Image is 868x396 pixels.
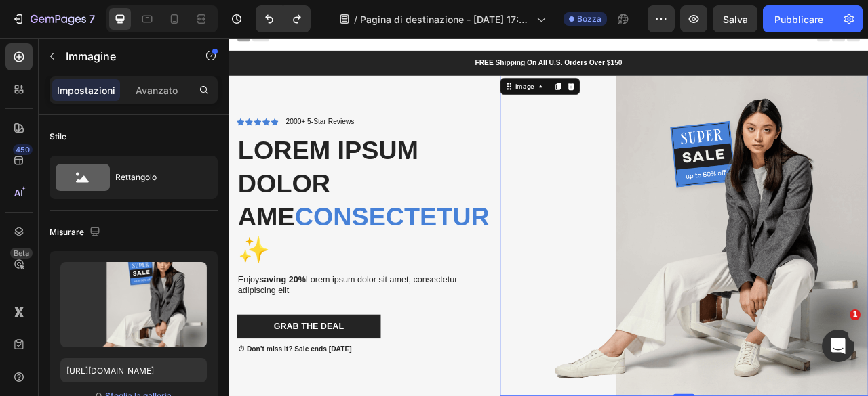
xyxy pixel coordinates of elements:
font: 450 [16,145,30,154]
img: anteprima-immagine [60,262,207,347]
font: / [354,14,357,25]
font: 1 [852,310,858,319]
iframe: Chat intercom in diretta [822,330,854,362]
font: Misurare [50,227,84,237]
font: Pagina di destinazione - [DATE] 17:21:52 [360,14,528,39]
font: Impostazioni [57,85,115,96]
p: FREE Shipping On All U.S. Orders Over $150 [12,26,802,38]
font: Bozza [577,14,601,24]
p: Enjoy Lorem ipsum dolor sit amet, consectetur adipiscing elit [12,301,334,329]
font: Immagine [66,49,116,63]
font: Rettangolo [115,172,157,182]
p: Immagine [66,48,181,64]
input: https://esempio.com/immagine.jpg [60,358,207,382]
button: Salva [713,5,757,32]
button: 7 [5,5,101,32]
div: Image [362,56,391,68]
iframe: Area di progettazione [229,38,868,396]
div: Annulla/Ripristina [256,5,311,32]
h2: Lorem ipsum dolor ame ✨ [10,121,335,293]
button: Grab The Deal [10,352,193,382]
button: Pubblicare [763,5,835,32]
font: Beta [14,248,29,258]
font: 7 [89,12,95,26]
font: Stile [50,131,66,141]
div: Grab The Deal [57,360,146,374]
span: consectetur [84,210,332,246]
font: Avanzato [136,85,178,96]
font: Pubblicare [774,14,823,25]
strong: saving 20% [39,301,98,313]
font: Salva [723,14,748,25]
p: 2000+ 5-Star Reviews [73,102,159,113]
